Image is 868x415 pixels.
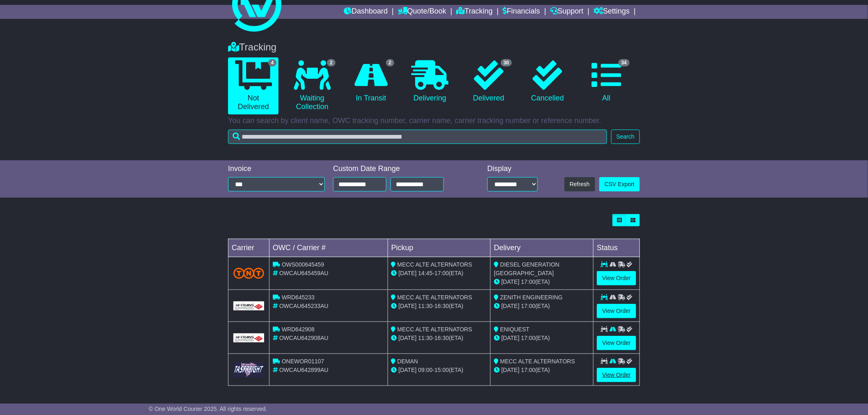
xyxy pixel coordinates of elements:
a: View Order [597,336,636,350]
a: View Order [597,271,636,285]
span: 09:00 [418,367,433,373]
span: 16:30 [434,335,449,341]
a: Dashboard [344,5,388,19]
span: OWCAU642908AU [279,335,329,341]
span: © One World Courier 2025. All rights reserved. [149,406,267,412]
span: [DATE] [501,278,519,285]
span: 11:30 [418,303,433,309]
td: Delivery [491,239,594,257]
a: 2 Waiting Collection [287,57,337,114]
div: (ETA) [494,366,590,374]
a: 30 Delivered [464,57,514,106]
div: (ETA) [494,278,590,286]
div: - (ETA) [391,366,487,374]
span: MECC ALTE ALTERNATORS [500,358,575,365]
td: OWC / Carrier # [270,239,388,257]
div: Custom Date Range [333,164,465,173]
div: Invoice [228,164,325,173]
td: Status [594,239,640,257]
span: MECC ALTE ALTERNATORS [397,326,473,333]
span: 17:00 [434,270,449,276]
span: WRD645233 [282,294,315,301]
span: 17:00 [521,367,535,373]
span: 30 [501,59,512,66]
div: Display [487,164,538,173]
a: Settings [594,5,630,19]
a: Cancelled [522,57,573,106]
span: [DATE] [501,303,519,309]
span: OWCAU642899AU [279,367,329,373]
span: [DATE] [399,367,417,373]
span: 2 [386,59,395,66]
span: OWS000645459 [282,261,324,268]
td: Pickup [388,239,491,257]
span: ONEWOR01107 [282,358,324,365]
span: OWCAU645459AU [279,270,329,276]
td: Carrier [228,239,270,257]
span: ZENITH ENGINEERING [500,294,562,301]
a: View Order [597,304,636,318]
div: - (ETA) [391,302,487,310]
a: View Order [597,368,636,382]
p: You can search by client name, OWC tracking number, carrier name, carrier tracking number or refe... [228,116,640,125]
a: Delivering [404,57,455,106]
a: Financials [503,5,540,19]
span: 17:00 [521,303,535,309]
a: Tracking [457,5,493,19]
a: Support [550,5,584,19]
span: DEMAN [397,358,418,365]
div: Tracking [224,41,644,53]
span: WRD642908 [282,326,315,333]
span: ENIQUEST [500,326,530,333]
div: (ETA) [494,302,590,310]
span: 14:45 [418,270,433,276]
span: 2 [327,59,336,66]
span: [DATE] [399,303,417,309]
span: DIESEL GENERATION [GEOGRAPHIC_DATA] [494,261,560,276]
span: [DATE] [399,335,417,341]
span: 15:00 [434,367,449,373]
span: [DATE] [501,335,519,341]
a: 4 Not Delivered [228,57,279,114]
img: GetCarrierServiceLogo [233,301,264,310]
span: [DATE] [501,367,519,373]
span: 16:30 [434,303,449,309]
span: OWCAU645233AU [279,303,329,309]
a: 2 In Transit [346,57,396,106]
button: Search [611,130,640,144]
span: 34 [619,59,630,66]
span: 17:00 [521,278,535,285]
a: 34 All [581,57,632,106]
img: GetCarrierServiceLogo [233,362,264,378]
img: TNT_Domestic.png [233,268,264,279]
div: - (ETA) [391,334,487,342]
span: MECC ALTE ALTERNATORS [397,261,473,268]
span: 11:30 [418,335,433,341]
div: (ETA) [494,334,590,342]
span: MECC ALTE ALTERNATORS [397,294,473,301]
a: CSV Export [599,177,640,192]
img: GetCarrierServiceLogo [233,333,264,342]
a: Quote/Book [398,5,446,19]
button: Refresh [564,177,595,192]
span: 17:00 [521,335,535,341]
span: [DATE] [399,270,417,276]
span: 4 [268,59,277,66]
div: - (ETA) [391,269,487,278]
